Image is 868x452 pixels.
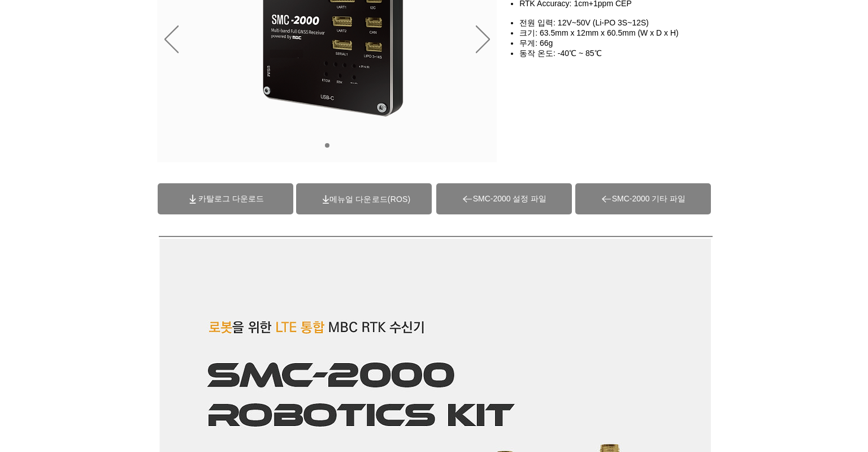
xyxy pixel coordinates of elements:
a: 카탈로그 다운로드 [158,183,293,214]
span: 크기: 63.5mm x 12mm x 60.5mm (W x D x H) [519,28,679,37]
a: (ROS)메뉴얼 다운로드 [329,195,410,204]
iframe: Wix Chat [738,403,868,452]
span: SMC-2000 기타 파일 [612,194,686,204]
a: 01 [325,143,329,148]
span: 동작 온도: -40℃ ~ 85℃ [519,49,601,58]
button: 다음 [476,25,490,55]
span: SMC-2000 설정 파일 [473,194,547,204]
span: 무게: 66g [519,38,553,48]
nav: 슬라이드 [320,143,333,148]
a: SMC-2000 설정 파일 [436,183,572,214]
button: 이전 [164,25,179,55]
span: 카탈로그 다운로드 [198,194,264,204]
a: SMC-2000 기타 파일 [575,183,711,214]
span: 전원 입력: 12V~50V (Li-PO 3S~12S) [519,18,649,27]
